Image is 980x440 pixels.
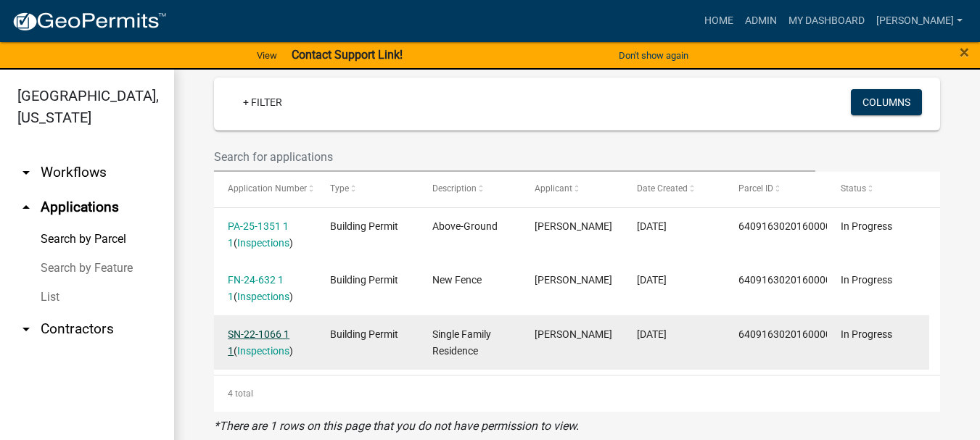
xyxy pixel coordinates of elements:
span: 04/19/2024 [637,274,667,286]
span: 640916302016000003 [738,220,843,232]
div: ( ) [228,218,302,252]
a: SN-22-1066 1 1 [228,328,289,357]
span: Parcel ID [738,183,773,194]
span: Date Created [637,183,688,194]
span: Building Permit [330,220,398,232]
div: ( ) [228,326,302,360]
span: In Progress [841,274,892,286]
i: arrow_drop_down [17,320,35,338]
a: [PERSON_NAME] [870,7,968,35]
input: Search for applications [214,142,815,172]
i: arrow_drop_up [17,199,35,216]
a: View [251,43,283,67]
a: Admin [739,7,783,35]
a: Inspections [237,345,289,357]
datatable-header-cell: Date Created [622,172,725,207]
span: New Fence [432,274,482,286]
span: Description [432,183,477,194]
a: Inspections [237,291,289,302]
span: Type [330,183,349,194]
span: In Progress [841,328,892,340]
a: Home [699,7,739,35]
a: PA-25-1351 1 1 [228,220,289,249]
div: 4 total [214,375,940,412]
datatable-header-cell: Applicant [521,172,623,207]
button: Close [960,43,969,61]
i: *There are 1 rows on this page that you do not have permission to view. [214,419,579,433]
button: Columns [851,89,922,115]
datatable-header-cell: Parcel ID [725,172,827,207]
button: Don't show again [613,43,694,67]
datatable-header-cell: Application Number [214,172,316,207]
span: Above-Ground [432,220,498,232]
span: 640916302016000003 [738,328,843,340]
span: Tami Evans [535,220,612,232]
span: Status [841,183,866,194]
span: Building Permit [330,274,398,286]
span: × [960,42,969,62]
span: Single Family Residence [432,328,491,357]
span: Jonathan Petursson [535,274,612,286]
a: My Dashboard [783,7,870,35]
datatable-header-cell: Status [827,172,929,207]
span: Applicant [535,183,572,194]
div: ( ) [228,272,302,305]
datatable-header-cell: Description [419,172,521,207]
datatable-header-cell: Type [316,172,419,207]
span: 07/24/2025 [637,220,667,232]
i: arrow_drop_down [17,164,35,181]
a: Inspections [237,237,289,249]
a: + Filter [231,89,294,115]
span: Application Number [228,183,307,194]
span: In Progress [841,220,892,232]
span: 640916302016000003 [738,274,843,286]
span: Building Permit [330,328,398,340]
a: FN-24-632 1 1 [228,274,284,302]
span: 11/04/2022 [637,328,667,340]
strong: Contact Support Link! [292,48,403,62]
span: Tami Evans [535,328,612,340]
